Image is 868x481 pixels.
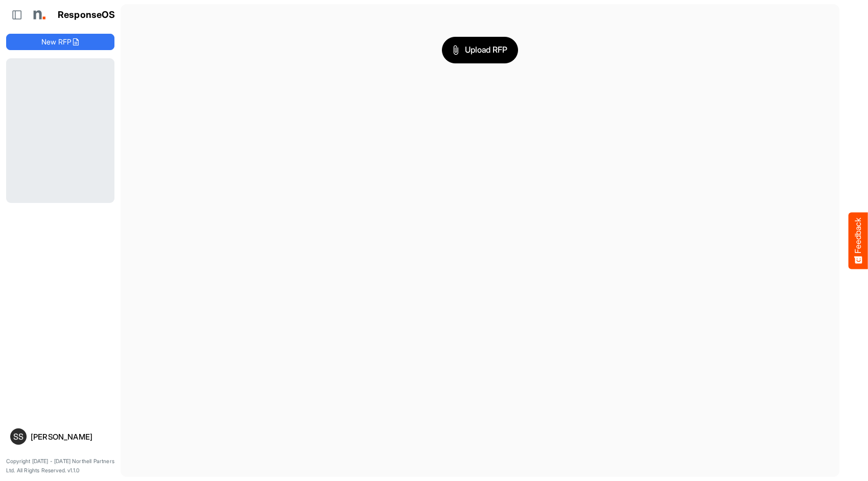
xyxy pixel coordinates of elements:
img: Northell [28,5,49,25]
span: Upload RFP [453,43,508,57]
div: Loading... [6,58,114,202]
button: Feedback [849,212,868,269]
button: New RFP [6,34,114,50]
span: SS [13,432,24,441]
button: Upload RFP [442,37,519,63]
p: Copyright [DATE] - [DATE] Northell Partners Ltd. All Rights Reserved. v1.1.0 [6,457,114,475]
div: [PERSON_NAME] [31,433,110,441]
h1: ResponseOS [58,10,115,20]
